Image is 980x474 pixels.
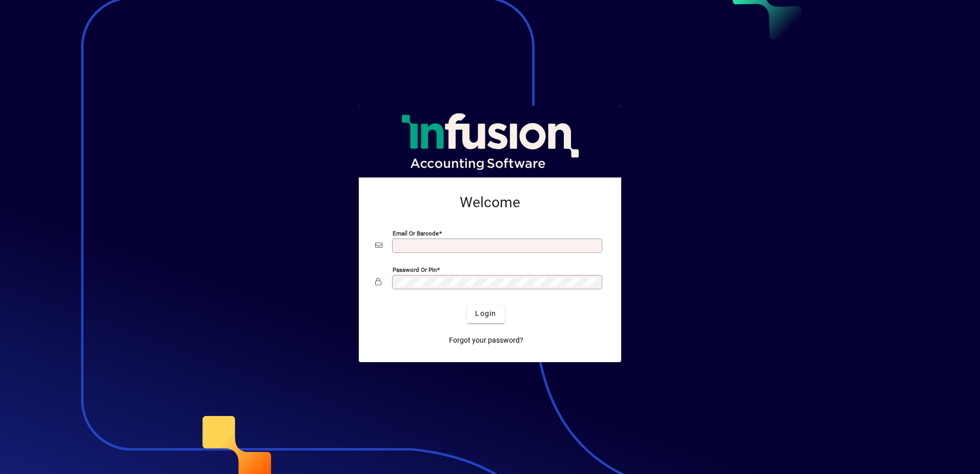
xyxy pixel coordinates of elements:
[449,335,523,346] span: Forgot your password?
[475,308,496,319] span: Login
[445,331,527,350] a: Forgot your password?
[393,266,437,273] mat-label: Password or Pin
[375,194,605,211] h2: Welcome
[467,305,504,323] button: Login
[393,229,439,236] mat-label: Email or Barcode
